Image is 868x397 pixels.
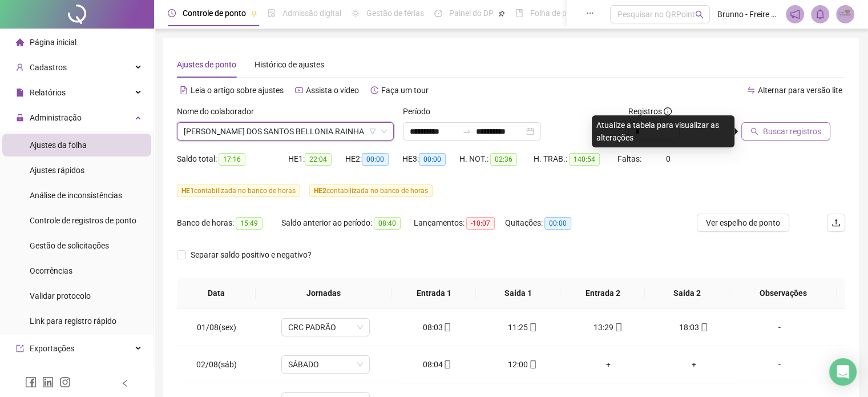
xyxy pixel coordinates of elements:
th: Saída 2 [645,278,729,309]
span: upload [831,218,841,227]
span: facebook [25,376,37,388]
th: Entrada 2 [560,278,645,309]
span: bell [815,9,825,19]
div: HE 1: [288,153,345,166]
span: Administração [30,113,82,122]
span: Cadastros [30,63,67,72]
span: Ajustes rápidos [30,166,84,175]
th: Entrada 1 [391,278,476,309]
div: Lançamentos: [414,216,505,230]
span: 22:04 [305,153,332,166]
span: Buscar registros [763,125,821,138]
span: Painel do DP [449,9,494,18]
span: mobile [442,323,451,331]
span: down [381,128,387,135]
span: pushpin [251,10,257,17]
span: Validar protocolo [30,291,91,300]
span: 15:49 [236,217,263,230]
span: info-circle [664,107,672,115]
span: 17:16 [219,153,245,166]
span: Observações [738,287,827,299]
span: Ver espelho de ponto [706,216,780,229]
div: Atualize a tabela para visualizar as alterações [592,115,734,147]
span: Análise de inconsistências [30,191,122,200]
th: Saída 1 [476,278,560,309]
span: HE 1 [181,187,194,195]
span: user-add [16,63,24,71]
th: Observações [729,278,837,309]
button: Buscar registros [741,122,830,141]
span: 02:36 [490,153,517,166]
span: Leia o artigo sobre ajustes [191,86,284,95]
span: Ajustes da folha [30,141,87,150]
div: Open Intercom Messenger [829,358,857,386]
span: Controle de registros de ponto [30,216,136,225]
span: ESTER MIRANDA DOS SANTOS BELLONIA RAINHA [184,123,387,140]
span: CRC PADRÃO [288,319,363,336]
div: 08:03 [403,321,471,334]
div: 18:03 [660,321,728,334]
span: Ocorrências [30,266,72,275]
span: contabilizada no banco de horas [309,185,433,197]
div: - [745,358,813,371]
span: Assista o vídeo [306,86,359,95]
div: HE 2: [345,153,402,166]
span: Link para registro rápido [30,316,116,326]
div: + [575,358,642,371]
span: Alternar para versão lite [758,86,842,95]
div: 08:04 [403,358,471,371]
span: 00:00 [544,217,571,230]
div: 12:00 [489,358,556,371]
span: dashboard [434,9,442,17]
span: 140:54 [569,153,600,166]
span: swap-right [462,127,471,136]
span: Faça um tour [381,86,429,95]
span: pushpin [498,10,505,17]
span: 0 [666,154,671,163]
span: Integrações [30,369,72,378]
span: mobile [699,323,708,331]
span: Histórico de ajustes [255,60,324,69]
span: SÁBADO [288,356,363,373]
button: Ver espelho de ponto [697,214,789,232]
span: Gestão de solicitações [30,241,109,250]
span: youtube [295,86,303,94]
span: ellipsis [586,9,594,17]
span: Separar saldo positivo e negativo? [186,248,316,261]
span: filter [369,128,376,135]
div: + [660,358,728,371]
span: Página inicial [30,38,76,47]
span: file-text [180,86,188,94]
div: H. NOT.: [459,153,534,166]
span: file-done [268,9,276,17]
div: 13:29 [575,321,642,334]
span: Faltas: [617,154,643,163]
div: 11:25 [489,321,556,334]
span: Registros [628,105,672,118]
span: mobile [528,323,537,331]
span: to [462,127,471,136]
span: Exportações [30,344,74,353]
span: 00:00 [419,153,446,166]
span: swap [747,86,755,94]
span: search [695,10,704,19]
span: instagram [59,376,71,388]
span: contabilizada no banco de horas [177,185,300,197]
span: Brunno - Freire Odontologia [717,8,779,21]
span: clock-circle [168,9,176,17]
span: export [16,344,24,352]
span: 01/08(sex) [197,323,236,332]
span: search [750,127,758,135]
span: Ajustes de ponto [177,60,236,69]
span: notification [790,9,800,19]
span: Relatórios [30,88,66,97]
span: mobile [442,360,451,368]
div: H. TRAB.: [534,153,617,166]
span: Admissão digital [282,9,341,18]
span: linkedin [42,376,54,388]
div: Quitações: [505,216,588,230]
span: sun [352,9,360,17]
span: HE 2 [314,187,326,195]
span: 02/08(sáb) [196,360,237,369]
span: Controle de ponto [183,9,246,18]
